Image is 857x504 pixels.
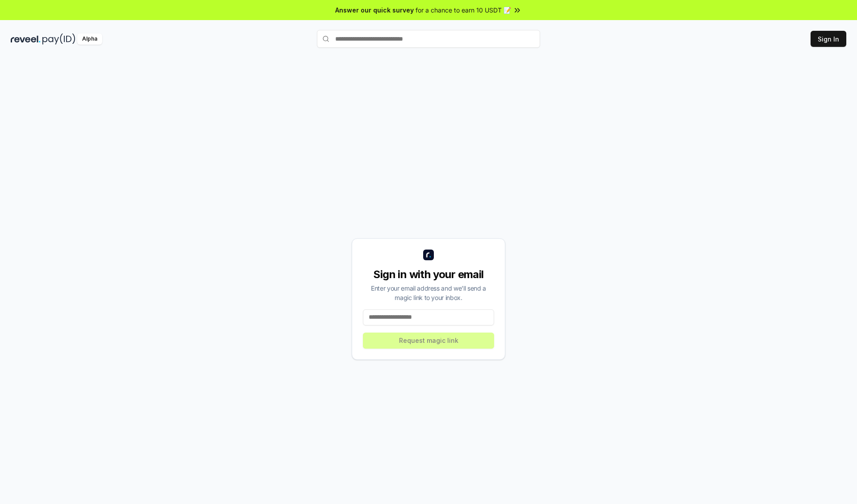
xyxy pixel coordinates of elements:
img: logo_small [423,250,434,260]
img: pay_id [42,33,75,45]
div: Enter your email address and we’ll send a magic link to your inbox. [363,283,494,302]
div: Alpha [77,33,102,45]
div: Sign in with your email [363,267,494,282]
button: Sign In [811,31,846,47]
span: for a chance to earn 10 USDT 📝 [416,5,511,15]
span: Answer our quick survey [335,5,414,15]
img: reveel_dark [11,33,41,45]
